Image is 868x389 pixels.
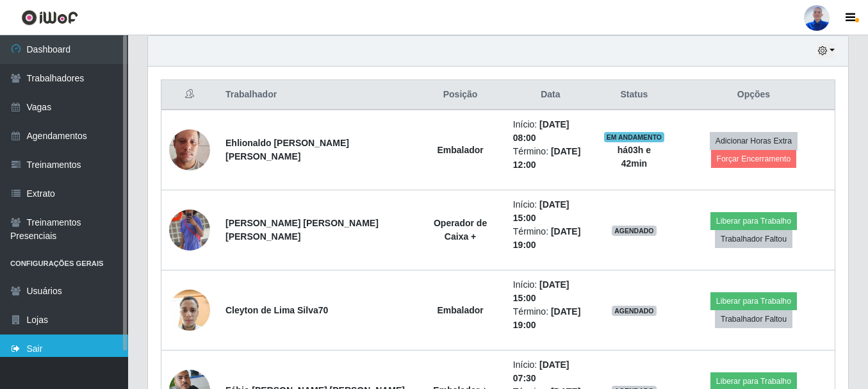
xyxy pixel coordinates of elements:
th: Status [596,80,673,110]
span: EM ANDAMENTO [604,132,665,142]
time: [DATE] 15:00 [513,279,569,303]
strong: há 03 h e 42 min [618,145,651,169]
span: AGENDADO [612,226,657,236]
strong: [PERSON_NAME] [PERSON_NAME] [PERSON_NAME] [225,218,379,242]
time: [DATE] 15:00 [513,199,569,223]
strong: Cleyton de Lima Silva70 [225,305,328,315]
li: Término: [513,225,588,252]
li: Início: [513,118,588,145]
img: 1739482115127.jpeg [169,283,210,338]
th: Opções [673,80,835,110]
li: Início: [513,198,588,225]
li: Início: [513,278,588,305]
button: Liberar para Trabalho [710,292,797,310]
button: Trabalhador Faltou [715,230,792,248]
th: Data [505,80,596,110]
strong: Embalador [437,145,483,155]
button: Adicionar Horas Extra [710,132,798,150]
img: CoreUI Logo [21,10,78,26]
strong: Embalador [437,305,483,315]
img: 1675087680149.jpeg [169,113,210,186]
li: Término: [513,305,588,332]
time: [DATE] 07:30 [513,360,569,383]
span: AGENDADO [612,306,657,316]
li: Início: [513,358,588,385]
button: Trabalhador Faltou [715,310,792,328]
strong: Operador de Caixa + [434,218,487,242]
th: Posição [415,80,505,110]
strong: Ehlionaldo [PERSON_NAME] [PERSON_NAME] [225,138,349,161]
button: Forçar Encerramento [711,150,797,168]
time: [DATE] 08:00 [513,119,569,143]
img: 1756137808513.jpeg [169,194,210,267]
th: Trabalhador [218,80,415,110]
li: Término: [513,145,588,172]
button: Liberar para Trabalho [710,212,797,230]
